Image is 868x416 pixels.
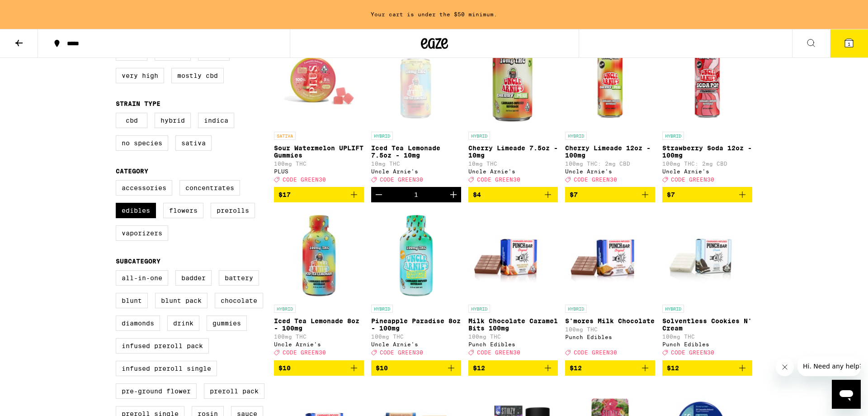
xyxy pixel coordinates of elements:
p: Cherry Limeade 12oz - 100mg [565,144,655,159]
a: Open page for Pineapple Paradise 8oz - 100mg from Uncle Arnie's [371,210,461,360]
button: Decrement [371,187,387,202]
label: Diamonds [116,316,160,331]
span: CODE GREEN30 [283,350,326,356]
p: Iced Tea Lemonade 8oz - 100mg [274,317,364,332]
label: Edibles [116,203,156,218]
p: HYBRID [662,305,684,313]
button: Add to bag [662,187,752,202]
p: Strawberry Soda 12oz - 100mg [662,144,752,159]
label: Infused Preroll Pack [116,338,209,354]
p: HYBRID [565,132,587,140]
p: Iced Tea Lemonade 7.5oz - 10mg [371,144,461,159]
div: 1 [414,191,418,198]
span: CODE GREEN30 [574,350,617,356]
p: HYBRID [371,132,393,140]
p: Pineapple Paradise 8oz - 100mg [371,317,461,332]
span: Hi. Need any help? [5,6,65,14]
span: 1 [848,41,850,47]
label: Indica [198,113,234,128]
span: $12 [667,364,679,372]
div: Uncle Arnie's [565,168,655,174]
a: Open page for Strawberry Soda 12oz - 100mg from Uncle Arnie's [662,37,752,187]
div: Uncle Arnie's [371,341,461,347]
span: $12 [570,364,582,372]
button: Add to bag [468,360,558,376]
span: $7 [667,191,675,198]
div: Punch Edibles [565,334,655,340]
button: Increment [446,187,461,202]
iframe: Message from company [797,356,861,376]
span: $10 [376,364,388,372]
div: Uncle Arnie's [274,341,364,347]
p: HYBRID [371,305,393,313]
span: CODE GREEN30 [574,177,617,182]
button: Add to bag [274,187,364,202]
label: Pre-ground Flower [116,383,197,399]
p: HYBRID [468,132,490,140]
p: 10mg THC [371,161,461,167]
label: CBD [116,113,147,128]
a: Open page for Milk Chocolate Caramel Bits 100mg from Punch Edibles [468,210,558,360]
img: Punch Edibles - Solventless Cookies N' Cream [662,210,752,300]
label: Preroll Pack [204,383,264,399]
label: Battery [219,270,259,286]
img: Punch Edibles - Milk Chocolate Caramel Bits 100mg [468,210,558,300]
button: Add to bag [274,360,364,376]
p: HYBRID [468,305,490,313]
label: Infused Preroll Single [116,361,217,376]
legend: Strain Type [116,100,160,107]
div: Uncle Arnie's [468,168,558,174]
label: Chocolate [215,293,263,308]
a: Open page for Solventless Cookies N' Cream from Punch Edibles [662,210,752,360]
img: Uncle Arnie's - Pineapple Paradise 8oz - 100mg [371,210,461,300]
span: CODE GREEN30 [477,177,520,182]
p: Sour Watermelon UPLIFT Gummies [274,144,364,159]
label: Sativa [175,135,212,151]
label: All-In-One [116,270,168,286]
img: Punch Edibles - S'mores Milk Chocolate [565,210,655,300]
span: CODE GREEN30 [380,177,423,182]
a: Open page for Cherry Limeade 7.5oz - 10mg from Uncle Arnie's [468,37,558,187]
label: Prerolls [211,203,255,218]
label: Mostly CBD [171,68,224,83]
p: HYBRID [662,132,684,140]
div: Uncle Arnie's [371,168,461,174]
a: Open page for Iced Tea Lemonade 7.5oz - 10mg from Uncle Arnie's [371,37,461,187]
label: Vaporizers [116,225,168,241]
label: Hybrid [155,113,191,128]
button: Add to bag [565,187,655,202]
button: Add to bag [662,360,752,376]
span: CODE GREEN30 [380,350,423,356]
label: Gummies [207,316,247,331]
p: 100mg THC [274,161,364,167]
span: $12 [473,364,485,372]
label: Blunt [116,293,148,308]
div: Punch Edibles [468,341,558,347]
iframe: Button to launch messaging window [832,380,861,409]
p: 10mg THC [468,161,558,167]
a: Open page for Sour Watermelon UPLIFT Gummies from PLUS [274,37,364,187]
p: 100mg THC: 2mg CBD [565,161,655,167]
label: No Species [116,135,168,151]
p: 100mg THC [468,334,558,339]
p: 100mg THC [274,334,364,339]
label: Accessories [116,180,172,196]
button: 1 [830,29,868,57]
legend: Subcategory [116,258,160,265]
div: Uncle Arnie's [662,168,752,174]
p: SATIVA [274,132,296,140]
div: Punch Edibles [662,341,752,347]
label: Badder [175,270,212,286]
button: Add to bag [565,360,655,376]
p: 100mg THC [371,334,461,339]
p: HYBRID [274,305,296,313]
span: CODE GREEN30 [477,350,520,356]
iframe: Close message [776,358,794,376]
button: Add to bag [371,360,461,376]
span: CODE GREEN30 [671,177,714,182]
p: 100mg THC [565,326,655,332]
span: $17 [278,191,291,198]
p: Cherry Limeade 7.5oz - 10mg [468,144,558,159]
span: CODE GREEN30 [283,177,326,182]
img: PLUS - Sour Watermelon UPLIFT Gummies [274,37,364,127]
